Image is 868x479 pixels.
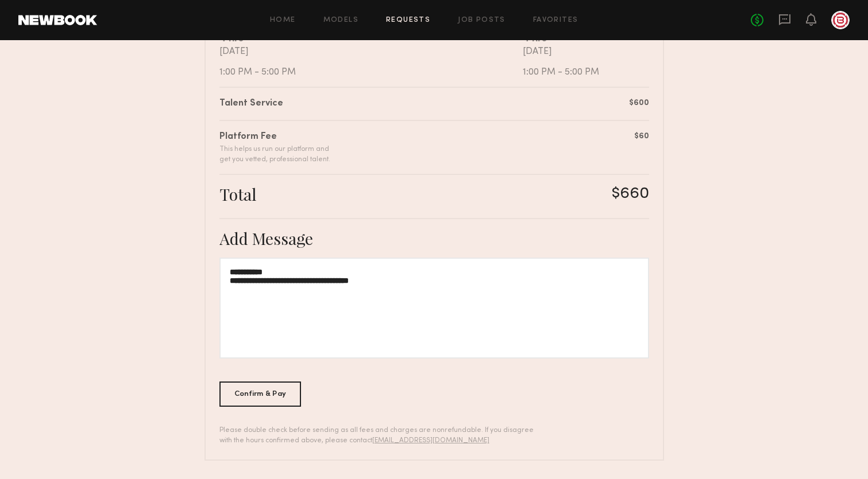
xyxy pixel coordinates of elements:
a: Job Posts [458,17,506,24]
a: Favorites [533,17,578,24]
div: [DATE] 1:00 PM - 5:00 PM [523,46,649,77]
div: Add Message [219,228,649,248]
div: This helps us run our platform and get you vetted, professional talent. [219,144,330,165]
div: Please double check before sending as all fees and charges are nonrefundable. If you disagree wit... [219,425,542,446]
a: Home [270,17,296,24]
div: Talent Service [219,97,283,111]
a: Requests [386,17,430,24]
a: Models [323,17,358,24]
div: [DATE] 1:00 PM - 5:00 PM [219,46,523,77]
div: Confirm & Pay [219,381,302,407]
div: $60 [634,130,649,142]
div: $600 [629,97,649,109]
div: Platform Fee [219,130,330,144]
div: Total [219,184,256,204]
a: [EMAIL_ADDRESS][DOMAIN_NAME] [372,437,489,444]
div: $660 [612,184,649,204]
